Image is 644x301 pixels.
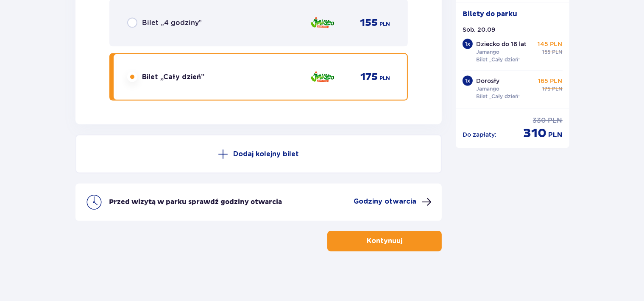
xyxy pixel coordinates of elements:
p: 165 PLN [538,77,563,85]
p: Bilet „Cały dzień” [476,56,521,64]
p: 175 [360,71,378,83]
p: Kontynuuj [367,237,402,246]
div: 1 x [463,39,473,49]
p: PLN [548,116,563,125]
p: Sob. 20.09 [463,25,495,34]
img: clock icon [86,194,103,211]
button: Dodaj kolejny bilet [75,135,442,174]
p: 175 [543,85,551,93]
p: Godziny otwarcia [354,197,416,207]
p: Bilet „Cały dzień” [142,72,205,82]
p: Przed wizytą w parku sprawdź godziny otwarcia [109,198,282,207]
p: PLN [552,48,563,56]
img: zone logo [310,68,335,86]
p: 155 [543,48,551,56]
p: Jamango [476,48,499,56]
p: PLN [552,85,563,93]
button: Kontynuuj [327,231,442,251]
p: Dorosły [476,77,499,85]
button: Godziny otwarcia [354,197,432,207]
img: zone logo [310,14,335,32]
p: PLN [549,130,563,140]
p: Dziecko do 16 lat [476,40,527,48]
p: PLN [379,75,390,82]
p: Do zapłaty : [463,130,496,139]
p: Bilety do parku [463,9,517,19]
p: Bilet „Cały dzień” [476,93,521,100]
p: Dodaj kolejny bilet [233,149,299,159]
p: 145 PLN [538,40,563,48]
div: 1 x [463,76,473,86]
p: Jamango [476,85,499,93]
p: 330 [533,116,546,125]
p: 310 [524,125,547,141]
p: PLN [379,20,390,28]
p: 155 [360,17,378,29]
p: Bilet „4 godziny” [142,18,202,28]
